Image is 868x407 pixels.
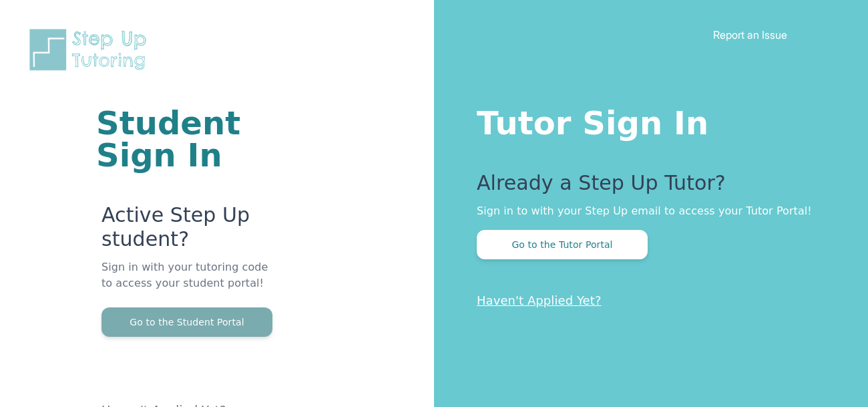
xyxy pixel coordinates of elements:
[101,203,274,259] p: Active Step Up student?
[713,28,787,41] a: Report an Issue
[101,259,274,307] p: Sign in with your tutoring code to access your student portal!
[101,315,272,328] a: Go to the Student Portal
[27,27,155,73] img: Step Up Tutoring horizontal logo
[477,238,648,251] a: Go to the Tutor Portal
[477,230,648,259] button: Go to the Tutor Portal
[96,107,274,171] h1: Student Sign In
[477,293,602,307] a: Haven't Applied Yet?
[477,102,815,139] h1: Tutor Sign In
[477,171,815,203] p: Already a Step Up Tutor?
[477,203,815,219] p: Sign in to with your Step Up email to access your Tutor Portal!
[101,307,272,337] button: Go to the Student Portal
